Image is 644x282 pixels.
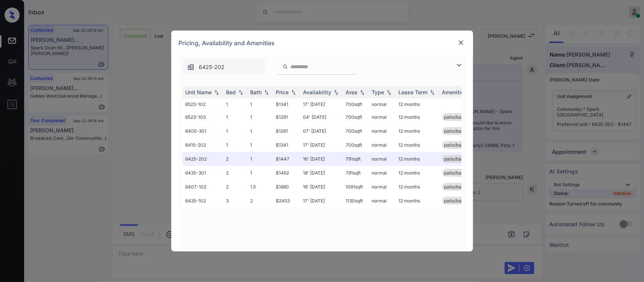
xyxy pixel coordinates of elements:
[247,138,273,152] td: 1
[273,138,300,152] td: $1341
[183,166,223,180] td: 6435-301
[444,114,473,120] span: patio/balcony
[396,152,439,166] td: 12 months
[444,156,473,162] span: patio/balcony
[444,184,473,190] span: patio/balcony
[300,166,343,180] td: 18' [DATE]
[343,138,369,152] td: 700 sqft
[290,90,297,95] img: sorting
[226,89,236,95] div: Bed
[300,138,343,152] td: 17' [DATE]
[444,170,473,176] span: patio/balcony
[396,180,439,194] td: 12 months
[183,152,223,166] td: 6425-202
[247,110,273,124] td: 1
[372,89,384,95] div: Type
[273,124,300,138] td: $1261
[276,89,289,95] div: Price
[303,89,332,95] div: Availability
[300,124,343,138] td: 07' [DATE]
[283,63,288,70] img: icon-zuma
[183,98,223,110] td: 6523-102
[399,89,428,95] div: Lease Term
[369,166,396,180] td: normal
[369,138,396,152] td: normal
[263,90,270,95] img: sorting
[429,90,436,95] img: sorting
[442,89,467,95] div: Amenities
[251,89,262,95] div: Bath
[343,180,369,194] td: 1081 sqft
[171,31,473,55] div: Pricing, Availability and Amenities
[300,110,343,124] td: 04' [DATE]
[213,90,220,95] img: sorting
[396,98,439,110] td: 12 months
[237,90,244,95] img: sorting
[199,63,225,71] span: 6425-202
[300,180,343,194] td: 16' [DATE]
[273,152,300,166] td: $1447
[343,166,369,180] td: 791 sqft
[444,128,473,134] span: patio/balcony
[369,180,396,194] td: normal
[396,194,439,208] td: 12 months
[343,98,369,110] td: 700 sqft
[273,110,300,124] td: $1291
[247,194,273,208] td: 2
[457,39,465,46] img: close
[223,194,247,208] td: 3
[223,180,247,194] td: 2
[444,198,473,204] span: patio/balcony
[385,90,393,95] img: sorting
[273,194,300,208] td: $2453
[300,152,343,166] td: 16' [DATE]
[369,98,396,110] td: normal
[273,98,300,110] td: $1341
[247,124,273,138] td: 1
[343,194,369,208] td: 1130 sqft
[343,152,369,166] td: 791 sqft
[183,180,223,194] td: 6407-102
[396,124,439,138] td: 12 months
[223,110,247,124] td: 1
[247,180,273,194] td: 1.5
[183,124,223,138] td: 6405-301
[247,152,273,166] td: 1
[455,61,464,70] img: icon-zuma
[183,194,223,208] td: 6435-102
[369,194,396,208] td: normal
[343,124,369,138] td: 700 sqft
[247,98,273,110] td: 1
[369,110,396,124] td: normal
[183,138,223,152] td: 6415-202
[183,110,223,124] td: 6523-103
[369,124,396,138] td: normal
[247,166,273,180] td: 1
[358,90,366,95] img: sorting
[396,166,439,180] td: 12 months
[343,110,369,124] td: 700 sqft
[369,152,396,166] td: normal
[273,166,300,180] td: $1462
[223,98,247,110] td: 1
[396,138,439,152] td: 12 months
[223,138,247,152] td: 1
[223,124,247,138] td: 1
[273,180,300,194] td: $1680
[346,89,358,95] div: Area
[187,63,195,71] img: icon-zuma
[223,166,247,180] td: 2
[444,142,473,148] span: patio/balcony
[300,98,343,110] td: 17' [DATE]
[186,89,212,95] div: Unit Name
[223,152,247,166] td: 2
[396,110,439,124] td: 12 months
[332,90,340,95] img: sorting
[300,194,343,208] td: 17' [DATE]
